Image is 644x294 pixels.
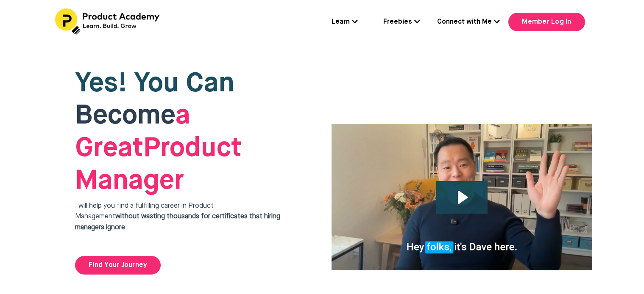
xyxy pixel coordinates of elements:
span: I will help you find a fulfilling career in Product Management [75,203,280,231]
strong: without wasting thousands for certificates that hiring managers ignore [75,213,280,231]
span: Product Manager [75,102,242,195]
a: Learn [332,17,358,28]
a: Freebies [383,17,420,28]
span: Yes! You Can [75,70,234,97]
a: Connect with Me [437,17,500,28]
a: Member Log In [508,13,585,31]
a: Find Your Journey [75,256,161,275]
img: Header Logo [55,8,161,35]
strong: a Great [75,102,190,162]
span: Become [75,102,176,129]
button: Play Video: file-uploads/sites/127338/video/4ffeae-3e1-a2cd-5ad6-eac528a42_Why_I_built_product_ac... [436,181,488,214]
